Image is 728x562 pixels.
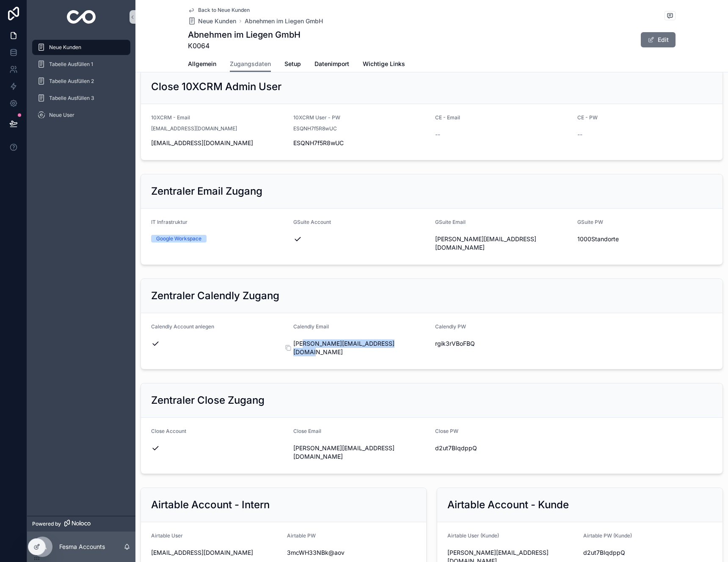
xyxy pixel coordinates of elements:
h2: Airtable Account - Kunde [447,498,569,512]
span: Airtable PW [287,532,316,539]
span: 1000Standorte [577,235,713,243]
span: GSuite Account [293,219,331,225]
a: Datenimport [314,56,349,73]
span: Close Account [151,428,186,434]
span: [PERSON_NAME][EMAIL_ADDRESS][DOMAIN_NAME] [435,235,571,252]
span: Powered by [32,521,61,527]
span: ESQNH7f5R8wUC [293,139,429,147]
span: Calendly PW [435,323,466,330]
span: Setup [284,60,301,68]
button: Edit [641,32,676,47]
span: [PERSON_NAME][EMAIL_ADDRESS][DOMAIN_NAME] [293,444,429,461]
img: App logo [67,10,96,24]
span: [PERSON_NAME][EMAIL_ADDRESS][DOMAIN_NAME] [293,339,429,356]
a: Neue Kunden [188,17,236,25]
span: IT Infrastruktur [151,219,188,225]
a: Back to Neue Kunden [188,7,250,14]
a: Neue User [32,107,130,123]
span: K0064 [188,41,301,51]
span: rgik3rVBoFBQ [435,339,571,348]
a: Setup [284,56,301,73]
span: GSuite PW [577,219,603,225]
a: Abnehmen im Liegen GmbH [245,17,323,25]
span: -- [577,130,582,139]
span: Wichtige Links [363,60,405,68]
span: Neue Kunden [49,44,81,51]
span: Airtable User [151,532,183,539]
span: Calendly Email [293,323,329,330]
h2: Close 10XCRM Admin User [151,80,281,94]
span: Airtable PW (Kunde) [583,532,632,539]
span: Neue User [49,112,74,118]
a: Wichtige Links [363,56,405,73]
span: Airtable User (Kunde) [447,532,499,539]
a: Tabelle Ausfüllen 2 [32,74,130,89]
h2: Zentraler Close Zugang [151,394,265,407]
span: Close PW [435,428,458,434]
span: CE - PW [577,114,598,121]
a: Powered by [27,516,135,532]
a: Tabelle Ausfüllen 3 [32,91,130,106]
div: Google Workspace [156,235,201,242]
a: Neue Kunden [32,40,130,55]
span: 3mcWH33NBk@aov [287,548,416,557]
div: scrollable content [27,34,135,134]
span: 10XCRM - Email [151,114,190,121]
span: [EMAIL_ADDRESS][DOMAIN_NAME] [151,125,237,132]
a: Allgemein [188,56,216,73]
span: Tabelle Ausfüllen 1 [49,61,93,68]
h2: Zentraler Calendly Zugang [151,289,279,303]
span: GSuite Email [435,219,466,225]
span: Zugangsdaten [230,60,271,68]
span: Tabelle Ausfüllen 3 [49,95,94,102]
span: CE - Email [435,114,460,121]
p: Fesma Accounts [59,543,105,551]
span: 10XCRM User - PW [293,114,340,121]
span: Neue Kunden [198,17,236,25]
span: Close Email [293,428,321,434]
span: Calendly Account anlegen [151,323,214,330]
span: Back to Neue Kunden [198,7,250,14]
span: Tabelle Ausfüllen 2 [49,78,94,85]
span: [EMAIL_ADDRESS][DOMAIN_NAME] [151,139,287,147]
h2: Airtable Account - Intern [151,498,270,512]
span: d2ut7BIqdppQ [583,548,712,557]
span: Allgemein [188,60,216,68]
a: Tabelle Ausfüllen 1 [32,57,130,72]
span: [EMAIL_ADDRESS][DOMAIN_NAME] [151,548,280,557]
h1: Abnehmen im Liegen GmbH [188,29,301,41]
span: -- [435,130,440,139]
span: ESQNH7f5R8wUC [293,125,337,132]
span: d2ut7BIqdppQ [435,444,571,452]
h2: Zentraler Email Zugang [151,185,262,198]
a: Zugangsdaten [230,56,271,72]
span: Datenimport [314,60,349,68]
